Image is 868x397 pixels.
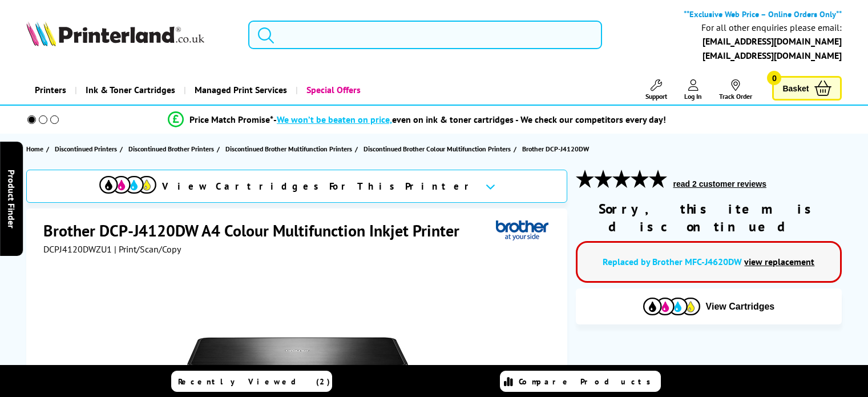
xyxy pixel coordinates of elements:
span: Discontinued Brother Multifunction Printers [225,143,352,155]
a: Printers [26,75,75,105]
span: Product Finder [6,169,17,228]
span: Ink & Toner Cartridges [86,75,175,105]
a: Support [645,79,667,101]
img: Cartridges [643,298,700,315]
a: Printerland Logo [26,21,234,49]
a: Brother DCP-J4120DW [522,143,592,155]
img: cmyk-icon.svg [99,176,156,194]
span: 0 [767,71,781,85]
a: Discontinued Brother Multifunction Printers [225,143,355,155]
span: Price Match Promise* [189,114,273,125]
a: Replaced by Brother MFC-J4620DW [603,256,742,267]
span: Discontinued Brother Printers [128,143,214,155]
a: [EMAIL_ADDRESS][DOMAIN_NAME] [703,50,842,61]
a: Home [26,143,46,155]
a: Recently Viewed (2) [171,371,332,392]
a: Discontinued Brother Colour Multifunction Printers [364,143,514,155]
img: Brother [496,220,548,241]
a: Discontinued Brother Printers [128,143,217,155]
a: view replacement [744,256,814,267]
span: Brother DCP-J4120DW [522,143,589,155]
a: [EMAIL_ADDRESS][DOMAIN_NAME] [703,35,842,47]
div: Sorry, this item is discontinued [576,200,842,235]
a: Ink & Toner Cartridges [75,75,184,105]
a: Track Order [719,79,752,101]
h1: Brother DCP-J4120DW A4 Colour Multifunction Inkjet Printer [43,220,471,241]
span: Discontinued Brother Colour Multifunction Printers [364,143,511,155]
span: View Cartridges [706,302,775,312]
span: We won’t be beaten on price, [277,114,392,125]
span: | Print/Scan/Copy [114,243,181,255]
span: Discontinued Printers [55,143,117,155]
span: Recently Viewed (2) [178,376,330,387]
button: View Cartridges [584,297,834,316]
button: read 2 customer reviews [670,179,770,189]
a: Log In [684,79,702,101]
b: **Exclusive Web Price – Online Orders Only** [684,9,842,19]
span: Compare Products [519,376,657,387]
a: Managed Print Services [184,75,296,105]
a: Compare Products [500,371,661,392]
div: - even on ink & toner cartridges - We check our competitors every day! [273,114,666,125]
a: Basket 0 [772,76,842,101]
a: Discontinued Printers [55,143,120,155]
span: Home [26,143,43,155]
span: Support [645,92,667,101]
span: Basket [782,81,809,96]
span: Log In [684,92,702,101]
span: View Cartridges For This Printer [162,180,476,193]
li: modal_Promise [6,110,828,130]
a: Special Offers [296,75,369,105]
div: For all other enquiries please email: [701,22,842,33]
span: DCPJ4120DWZU1 [43,243,112,255]
img: Printerland Logo [26,21,204,46]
